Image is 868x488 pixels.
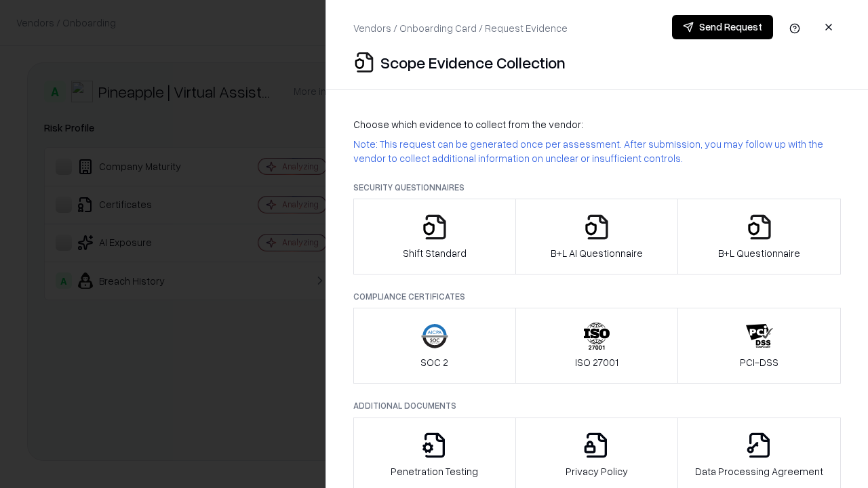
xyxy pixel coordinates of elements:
p: Additional Documents [353,400,841,411]
p: Data Processing Agreement [695,464,823,479]
p: PCI-DSS [740,355,778,369]
p: Choose which evidence to collect from the vendor: [353,117,841,131]
button: Shift Standard [353,199,516,274]
p: Penetration Testing [391,464,478,479]
p: ISO 27001 [575,355,618,369]
button: B+L Questionnaire [677,199,841,274]
p: Vendors / Onboarding Card / Request Evidence [353,21,568,35]
p: Scope Evidence Collection [380,52,566,73]
p: B+L AI Questionnaire [551,246,643,260]
p: Compliance Certificates [353,291,841,302]
p: Security Questionnaires [353,182,841,193]
button: ISO 27001 [515,308,679,384]
p: B+L Questionnaire [718,246,800,260]
button: B+L AI Questionnaire [515,199,679,274]
p: Privacy Policy [566,464,628,479]
p: SOC 2 [420,355,448,369]
p: Note: This request can be generated once per assessment. After submission, you may follow up with... [353,137,841,165]
button: SOC 2 [353,308,516,384]
p: Shift Standard [403,246,467,260]
button: PCI-DSS [677,308,841,384]
button: Send Request [672,15,773,39]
